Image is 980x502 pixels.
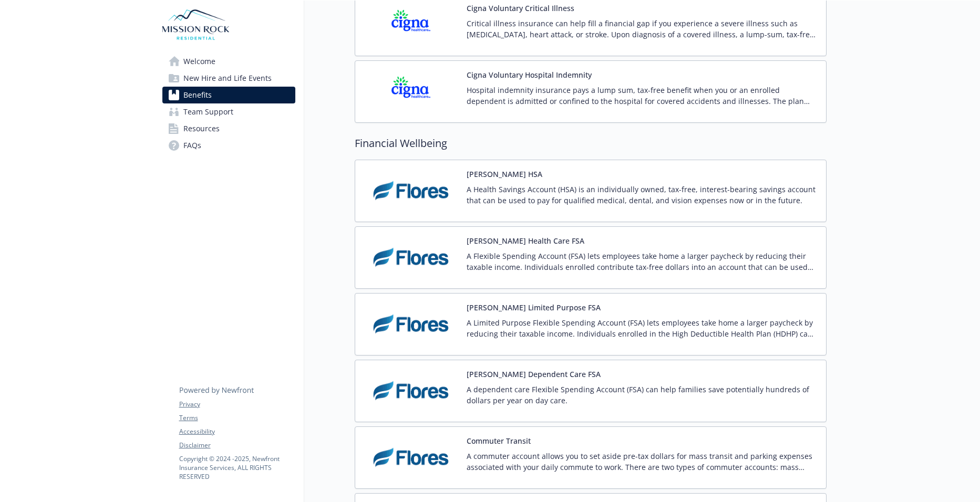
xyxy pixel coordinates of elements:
[179,454,295,481] p: Copyright © 2024 - 2025 , Newfront Insurance Services, ALL RIGHTS RESERVED
[467,369,601,380] button: [PERSON_NAME] Dependent Care FSA
[467,317,818,339] p: A Limited Purpose Flexible Spending Account (FSA) lets employees take home a larger paycheck by r...
[183,137,201,154] span: FAQs
[467,18,818,40] p: Critical illness insurance can help fill a financial gap if you experience a severe illness such ...
[162,70,295,87] a: New Hire and Life Events
[179,413,295,423] a: Terms
[467,250,818,273] p: A Flexible Spending Account (FSA) lets employees take home a larger paycheck by reducing their ta...
[162,53,295,70] a: Welcome
[179,441,295,450] a: Disclaimer
[364,169,458,213] img: Flores and Associates carrier logo
[183,70,272,87] span: New Hire and Life Events
[467,384,818,406] p: A dependent care Flexible Spending Account (FSA) can help families save potentially hundreds of d...
[467,69,592,80] button: Cigna Voluntary Hospital Indemnity
[364,235,458,280] img: Flores and Associates carrier logo
[467,85,818,107] p: Hospital indemnity insurance pays a lump sum, tax-free benefit when you or an enrolled dependent ...
[364,69,458,114] img: CIGNA carrier logo
[162,103,295,120] a: Team Support
[179,427,295,436] a: Accessibility
[355,135,827,151] h2: Financial Wellbeing
[183,120,220,137] span: Resources
[467,3,574,14] button: Cigna Voluntary Critical Illness
[162,87,295,103] a: Benefits
[162,120,295,137] a: Resources
[467,169,542,180] button: [PERSON_NAME] HSA
[364,435,458,480] img: Flores and Associates carrier logo
[467,302,601,313] button: [PERSON_NAME] Limited Purpose FSA
[364,3,458,47] img: CIGNA carrier logo
[183,53,215,70] span: Welcome
[162,137,295,154] a: FAQs
[364,302,458,347] img: Flores and Associates carrier logo
[183,87,212,103] span: Benefits
[179,400,295,409] a: Privacy
[364,369,458,413] img: Flores and Associates carrier logo
[467,184,818,206] p: A Health Savings Account (HSA) is an individually owned, tax-free, interest-bearing savings accou...
[467,235,584,246] button: [PERSON_NAME] Health Care FSA
[183,103,233,120] span: Team Support
[467,435,531,446] button: Commuter Transit
[467,451,818,473] p: A commuter account allows you to set aside pre-tax dollars for mass transit and parking expenses ...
